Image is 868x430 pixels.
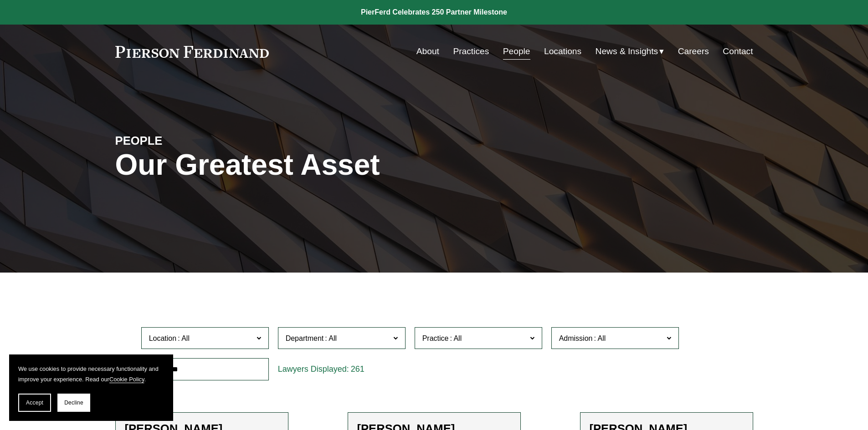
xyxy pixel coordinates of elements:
[416,43,439,60] a: About
[453,43,489,60] a: Practices
[596,44,658,60] span: News & Insights
[149,334,177,342] span: Location
[723,43,753,60] a: Contact
[544,43,581,60] a: Locations
[596,43,664,60] a: folder dropdown
[351,364,365,374] span: 261
[57,394,90,412] button: Decline
[559,334,593,342] span: Admission
[18,364,164,384] p: We use cookies to provide necessary functionality and improve your experience. Read our .
[286,334,324,342] span: Department
[503,43,530,60] a: People
[9,354,173,421] section: Cookie banner
[64,400,83,406] span: Decline
[109,376,144,383] a: Cookie Policy
[26,400,43,406] span: Accept
[678,43,709,60] a: Careers
[115,133,275,148] h4: PEOPLE
[115,148,540,182] h1: Our Greatest Asset
[422,334,449,342] span: Practice
[18,394,51,412] button: Accept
